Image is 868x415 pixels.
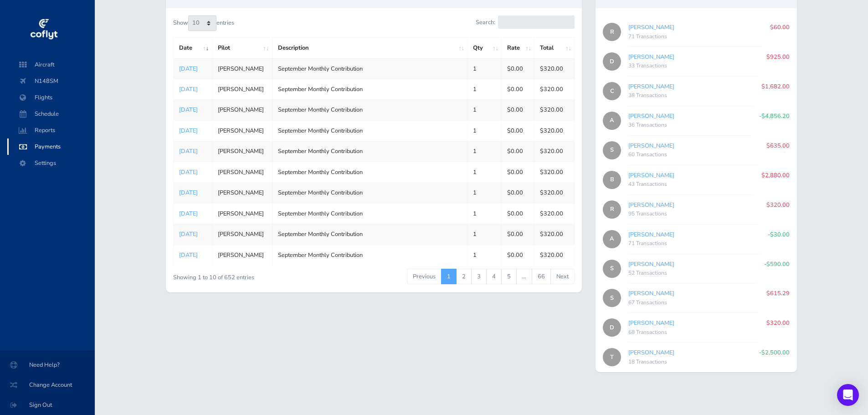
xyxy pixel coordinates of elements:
td: [PERSON_NAME] [212,58,272,79]
a: [DATE] [179,106,198,114]
td: September Monthly Contribution [272,141,467,162]
td: September Monthly Contribution [272,183,467,203]
a: [DATE] [179,210,198,218]
a: [PERSON_NAME] [628,231,674,239]
div: 60 Transactions [628,150,759,159]
a: [DATE] [179,230,198,238]
div: Open Intercom Messenger [837,384,859,406]
td: $0.00 [502,183,534,203]
td: [PERSON_NAME] [212,141,272,162]
td: 1 [467,58,502,79]
a: [PERSON_NAME] [628,201,674,209]
a: [DATE] [179,168,198,176]
a: 66 [532,269,551,284]
p: $1,682.00 [761,82,790,91]
a: [PERSON_NAME] [628,171,674,179]
a: 3 [471,269,487,284]
span: T [603,348,621,366]
a: [PERSON_NAME] [628,23,674,31]
span: N148SM [16,73,86,89]
a: [PERSON_NAME] [628,142,674,150]
span: C [603,82,621,100]
p: $320.00 [766,318,790,328]
td: $0.00 [502,100,534,120]
a: [PERSON_NAME] [628,260,674,268]
td: $320.00 [534,183,575,203]
a: [PERSON_NAME] [628,53,674,61]
label: Search: [476,15,575,29]
td: $0.00 [502,162,534,182]
th: Qty: activate to sort column ascending [467,38,502,58]
span: Flights [16,89,86,106]
p: $60.00 [770,23,790,32]
td: $320.00 [534,79,575,99]
td: $320.00 [534,203,575,224]
td: $0.00 [502,79,534,99]
td: $320.00 [534,120,575,141]
td: $320.00 [534,162,575,182]
a: [DATE] [179,127,198,135]
td: [PERSON_NAME] [212,79,272,99]
div: 38 Transactions [628,91,754,100]
td: 1 [467,245,502,265]
a: [PERSON_NAME] [628,82,674,91]
span: B [603,171,621,189]
span: R [603,23,621,41]
span: Sign Out [11,397,84,413]
span: Payments [16,138,86,155]
a: Next [550,269,575,284]
td: September Monthly Contribution [272,100,467,120]
span: S [603,289,621,307]
th: Date: activate to sort column ascending [174,38,212,58]
a: 2 [456,269,472,284]
span: S [603,260,621,278]
td: 1 [467,224,502,245]
a: [PERSON_NAME] [628,112,674,120]
td: $0.00 [502,58,534,79]
th: Pilot: activate to sort column ascending [212,38,272,58]
td: $320.00 [534,141,575,162]
p: $2,880.00 [761,171,790,180]
span: D [603,318,621,337]
div: 52 Transactions [628,269,756,278]
span: Aircraft [16,56,86,73]
td: $0.00 [502,224,534,245]
th: Description: activate to sort column ascending [272,38,467,58]
span: Need Help? [11,357,84,373]
td: September Monthly Contribution [272,245,467,265]
span: A [603,112,621,130]
div: 43 Transactions [628,180,754,189]
td: September Monthly Contribution [272,120,467,141]
td: 1 [467,120,502,141]
td: 1 [467,203,502,224]
td: [PERSON_NAME] [212,203,272,224]
td: [PERSON_NAME] [212,100,272,120]
p: $615.29 [766,289,790,298]
div: Showing 1 to 10 of 652 entries [173,268,334,282]
a: [DATE] [179,147,198,155]
select: Showentries [188,15,216,31]
div: 18 Transactions [628,358,751,367]
div: 71 Transactions [628,32,762,41]
td: 1 [467,141,502,162]
p: $320.00 [766,200,790,210]
a: [DATE] [179,85,198,93]
p: -$590.00 [764,260,790,269]
div: 71 Transactions [628,239,760,248]
td: [PERSON_NAME] [212,120,272,141]
div: 33 Transactions [628,61,759,71]
td: September Monthly Contribution [272,58,467,79]
div: 68 Transactions [628,328,759,337]
span: A [603,230,621,248]
label: Show entries [173,15,234,31]
span: Reports [16,122,86,138]
td: $320.00 [534,58,575,79]
p: $925.00 [766,52,790,61]
a: [DATE] [179,65,198,73]
td: $0.00 [502,120,534,141]
a: [DATE] [179,189,198,197]
span: Settings [16,155,86,171]
td: September Monthly Contribution [272,162,467,182]
div: 36 Transactions [628,121,751,130]
td: 1 [467,79,502,99]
